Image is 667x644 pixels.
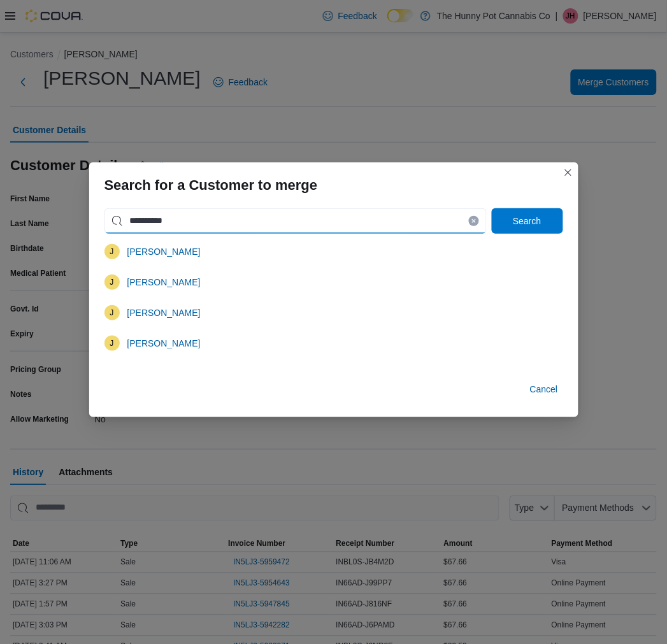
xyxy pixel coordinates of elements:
div: Jamal [104,275,120,290]
div: Jamal [104,305,120,320]
span: [PERSON_NAME] [127,276,201,289]
div: Jamal [104,244,120,259]
button: Search [492,208,563,234]
button: [PERSON_NAME] [122,331,206,356]
span: J [110,305,114,320]
span: Search [513,215,541,227]
h3: Search for a Customer to merge [104,178,318,193]
span: J [110,275,114,290]
button: [PERSON_NAME] [122,300,206,326]
span: [PERSON_NAME] [127,337,201,350]
span: J [110,336,114,351]
div: Jamal [104,336,120,351]
span: J [110,244,114,259]
span: Cancel [530,383,558,396]
button: Closes this modal window [561,165,576,180]
button: [PERSON_NAME] [122,239,206,264]
span: [PERSON_NAME] [127,245,201,258]
button: Clear input [469,216,479,226]
button: Cancel [525,376,563,402]
span: [PERSON_NAME] [127,306,201,319]
button: [PERSON_NAME] [122,269,206,295]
